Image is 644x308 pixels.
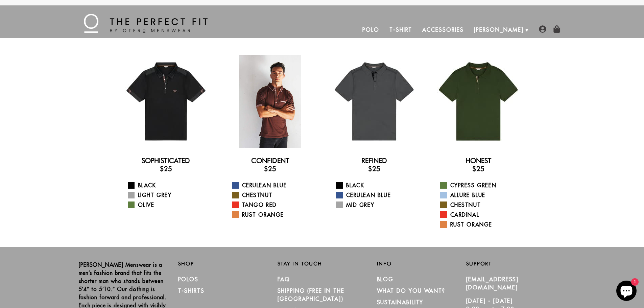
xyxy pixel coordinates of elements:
a: What Do You Want? [377,287,446,294]
a: [PERSON_NAME] [469,22,529,38]
a: Blog [377,276,394,283]
a: Chestnut [232,191,317,199]
a: Honest [466,157,491,165]
inbox-online-store-chat: Shopify online store chat [614,281,639,303]
a: Cardinal [440,211,525,219]
a: Sophisticated [142,157,190,165]
h2: Support [466,261,566,267]
a: [EMAIL_ADDRESS][DOMAIN_NAME] [466,276,519,291]
a: Mid Grey [336,201,421,209]
img: user-account-icon.png [539,25,546,33]
a: Olive [128,201,213,209]
a: Cerulean Blue [232,181,317,189]
h2: Stay in Touch [278,261,367,267]
a: Rust Orange [440,220,525,229]
a: SHIPPING (Free in the [GEOGRAPHIC_DATA]) [278,287,344,302]
a: Cerulean Blue [336,191,421,199]
a: Refined [361,157,387,165]
a: Black [336,181,421,189]
a: Rust Orange [232,211,317,219]
a: T-Shirt [384,22,417,38]
a: Polos [178,276,199,283]
a: FAQ [278,276,290,283]
a: Chestnut [440,201,525,209]
a: Polo [357,22,384,38]
a: Tango Red [232,201,317,209]
h2: Info [377,261,466,267]
a: Confident [251,157,289,165]
a: Sustainability [377,299,424,306]
a: Accessories [417,22,469,38]
a: Cypress Green [440,181,525,189]
a: Light Grey [128,191,213,199]
h2: Shop [178,261,267,267]
h3: $25 [223,165,317,173]
h3: $25 [432,165,525,173]
a: T-Shirts [178,287,205,294]
h3: $25 [119,165,213,173]
h3: $25 [328,165,421,173]
img: The Perfect Fit - by Otero Menswear - Logo [84,14,208,33]
a: Allure Blue [440,191,525,199]
img: shopping-bag-icon.png [553,25,560,33]
a: Black [128,181,213,189]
